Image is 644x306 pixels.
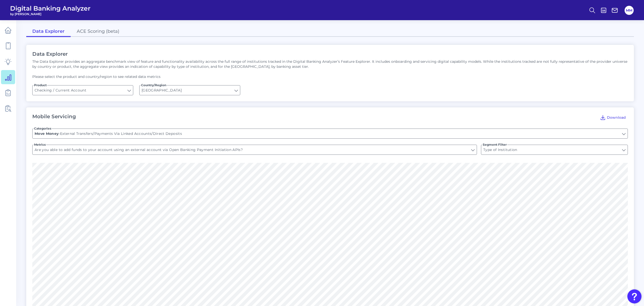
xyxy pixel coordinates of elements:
[141,83,167,87] span: Country/Region
[598,113,628,121] button: Download
[10,12,91,16] span: by [PERSON_NAME]
[34,83,47,87] span: Product
[26,26,71,37] a: Data Explorer
[32,74,628,79] p: Please select the product and country/region to see related data metrics
[482,143,507,147] span: Segment Filter
[607,115,626,120] span: Download
[627,289,641,303] button: Open Resource Center
[71,26,125,37] a: ACE Scoring (beta)
[32,51,628,57] h2: Data Explorer
[32,59,628,69] p: The Data Explorer provides an aggregate benchmark view of feature and functionality availability ...
[10,5,91,12] span: Digital Banking Analyzer
[32,113,76,121] h2: Mobile Servicing
[34,127,52,131] span: Categories
[625,6,634,15] button: MM
[34,143,46,147] span: Metrics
